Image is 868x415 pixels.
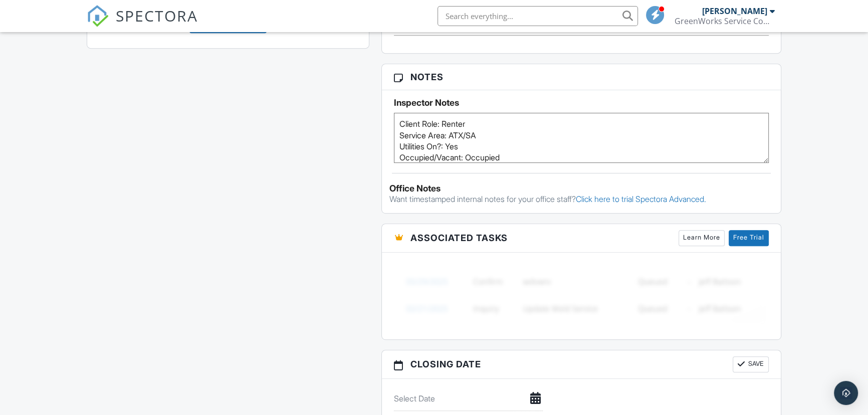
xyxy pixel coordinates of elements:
[116,5,198,26] span: SPECTORA
[733,356,769,372] button: Save
[729,230,769,246] a: Free Trial
[438,6,638,26] input: Search everything...
[87,14,198,35] a: SPECTORA
[394,386,543,411] input: Select Date
[382,64,781,90] h3: Notes
[410,231,508,245] span: Associated Tasks
[389,193,773,204] p: Want timestamped internal notes for your office staff?
[394,260,769,329] img: blurred-tasks-251b60f19c3f713f9215ee2a18cbf2105fc2d72fcd585247cf5e9ec0c957c1dd.png
[410,357,481,371] span: Closing date
[389,183,773,193] div: Office Notes
[675,16,775,26] div: GreenWorks Service Company
[679,230,725,246] a: Learn More
[834,381,858,405] div: Open Intercom Messenger
[576,194,706,204] a: Click here to trial Spectora Advanced.
[87,5,109,27] img: The Best Home Inspection Software - Spectora
[394,113,769,163] textarea: Client Role: Renter Service Area: ATX/SA Utilities On?: Yes Occupied/Vacant: Occupied Access Type...
[702,6,767,16] div: [PERSON_NAME]
[394,98,769,108] h5: Inspector Notes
